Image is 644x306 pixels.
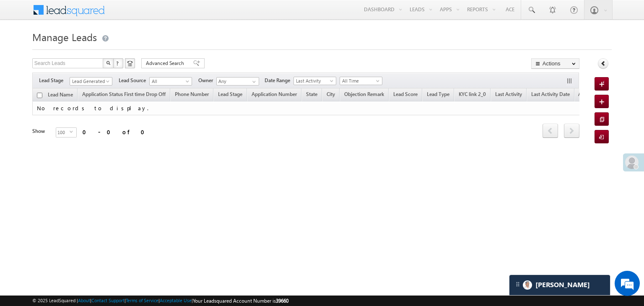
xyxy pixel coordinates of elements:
[247,90,301,101] a: Application Number
[70,77,112,86] a: Lead Generated
[106,61,110,65] img: Search
[575,90,595,101] span: Actions
[91,298,125,303] a: Contact Support
[564,124,579,138] span: next
[78,90,170,101] a: Application Status First time Drop Off
[294,77,334,85] span: Last Activity
[393,91,418,97] span: Lead Score
[113,58,123,68] button: ?
[216,77,259,86] input: Type to Search
[171,90,213,101] a: Phone Number
[32,30,97,44] span: Manage Leads
[459,91,486,97] span: KYC link 2_0
[214,90,247,101] a: Lead Stage
[119,77,149,84] span: Lead Source
[389,90,422,101] a: Lead Score
[175,91,209,97] span: Phone Number
[39,77,70,84] span: Lead Stage
[543,124,558,138] a: prev
[509,275,610,296] div: carter-dragCarter[PERSON_NAME]
[248,78,258,86] a: Show All Items
[340,77,380,85] span: All Time
[146,60,187,67] span: Advanced Search
[276,298,288,304] span: 39660
[32,297,288,305] span: © 2025 LeadSquared | | | | |
[514,281,521,288] img: carter-drag
[193,298,288,304] span: Your Leadsquared Account Number is
[327,91,335,97] span: City
[340,77,382,85] a: All Time
[564,124,579,138] a: next
[427,91,449,97] span: Lead Type
[252,91,297,97] span: Application Number
[78,298,90,303] a: About
[527,90,574,101] a: Last Activity Date
[531,58,579,69] button: Actions
[32,127,49,135] div: Show
[454,90,490,101] a: KYC link 2_0
[44,90,77,101] a: Lead Name
[491,90,526,101] a: Last Activity
[56,128,70,137] span: 100
[340,90,388,101] a: Objection Remark
[82,91,166,97] span: Application Status First time Drop Off
[149,77,192,86] a: All
[523,280,532,290] img: Carter
[83,127,150,137] div: 0 - 0 of 0
[293,77,336,85] a: Last Activity
[218,91,242,97] span: Lead Stage
[37,93,42,98] input: Check all records
[543,124,558,138] span: prev
[265,77,293,84] span: Date Range
[535,281,590,289] span: Carter
[150,78,190,85] span: All
[306,91,317,97] span: State
[70,130,76,134] span: select
[423,90,454,101] a: Lead Type
[344,91,384,97] span: Objection Remark
[126,298,158,303] a: Terms of Service
[322,90,339,101] a: City
[160,298,192,303] a: Acceptable Use
[198,77,216,84] span: Owner
[116,60,120,67] span: ?
[32,101,604,115] td: No records to display.
[70,78,110,85] span: Lead Generated
[302,90,322,101] a: State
